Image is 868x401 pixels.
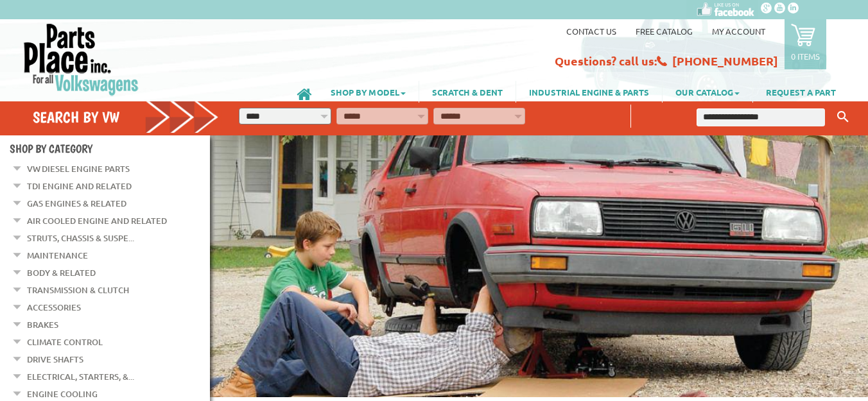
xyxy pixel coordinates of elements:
button: Keyword Search [833,107,853,128]
a: Body & Related [27,264,96,281]
a: Accessories [27,299,81,316]
img: First slide [900x500] [210,135,868,397]
a: Maintenance [27,247,88,264]
a: Climate Control [27,334,103,350]
a: My Account [712,26,765,37]
a: INDUSTRIAL ENGINE & PARTS [516,81,662,103]
a: SCRATCH & DENT [419,81,516,103]
a: Struts, Chassis & Suspe... [27,230,134,246]
a: Drive Shafts [27,351,83,368]
img: Parts Place Inc! [22,22,140,96]
a: VW Diesel Engine Parts [27,160,130,177]
h4: Shop By Category [10,142,210,155]
a: Electrical, Starters, &... [27,368,134,385]
h4: Search by VW [33,108,220,126]
p: 0 items [791,51,820,62]
a: SHOP BY MODEL [318,81,419,103]
a: Transmission & Clutch [27,282,129,298]
a: 0 items [785,19,826,69]
a: Brakes [27,316,58,333]
a: Gas Engines & Related [27,195,126,212]
a: TDI Engine and Related [27,178,132,194]
a: OUR CATALOG [663,81,752,103]
a: Free Catalog [636,26,693,37]
a: REQUEST A PART [753,81,849,103]
a: Air Cooled Engine and Related [27,212,167,229]
a: Contact us [566,26,616,37]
